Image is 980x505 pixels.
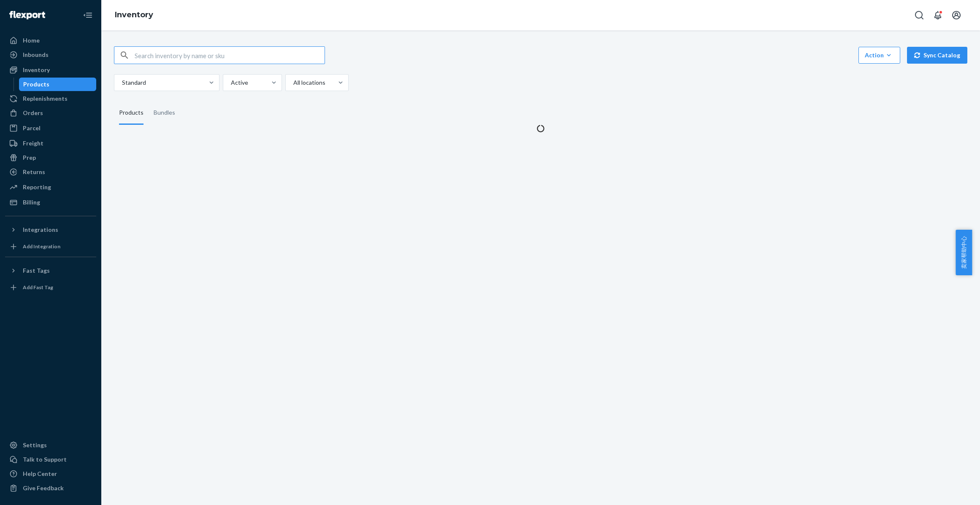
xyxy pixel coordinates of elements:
img: Flexport logo [9,11,45,19]
a: Parcel [5,121,96,135]
button: Integrations [5,223,96,236]
a: Reporting [5,180,96,194]
a: Help Center [5,467,96,481]
a: Freight [5,137,96,150]
a: Replenishments [5,92,96,105]
div: Billing [23,198,40,207]
div: Add Integration [23,243,60,250]
div: Talk to Support [23,455,67,464]
button: Give Feedback [5,481,96,495]
div: Reporting [23,183,51,191]
a: Add Integration [5,240,96,253]
div: Returns [23,168,45,176]
a: Inventory [5,63,96,77]
div: Settings [23,441,47,449]
div: Add Fast Tag [23,284,53,291]
button: Sync Catalog [907,47,967,64]
a: Prep [5,151,96,164]
input: Active [230,78,231,87]
a: Settings [5,438,96,452]
button: Fast Tags [5,264,96,277]
button: Action [858,47,900,64]
button: 卖家帮助中心 [956,230,972,275]
a: Home [5,34,96,47]
button: Open account menu [948,7,965,24]
div: Bundles [154,101,175,125]
input: Search inventory by name or sku [135,47,325,64]
div: Orders [23,109,43,117]
div: Inbounds [23,51,49,59]
a: Orders [5,106,96,120]
div: Fast Tags [23,266,50,275]
div: Inventory [23,66,50,74]
button: Open Search Box [911,7,928,24]
a: Billing [5,196,96,209]
button: Close Navigation [79,7,96,24]
ol: breadcrumbs [108,3,160,27]
a: Returns [5,165,96,179]
div: Replenishments [23,94,68,103]
div: Parcel [23,124,41,132]
div: Freight [23,139,43,148]
a: Talk to Support [5,453,96,466]
div: Help Center [23,470,57,478]
div: Home [23,36,40,45]
a: Products [19,78,97,91]
div: Give Feedback [23,484,64,492]
div: Action [865,51,894,59]
div: Prep [23,153,36,162]
a: Add Fast Tag [5,281,96,294]
a: Inbounds [5,48,96,62]
div: Integrations [23,226,58,234]
div: Products [23,80,49,89]
div: Products [119,101,143,125]
button: Open notifications [929,7,946,24]
a: Inventory [115,10,153,19]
